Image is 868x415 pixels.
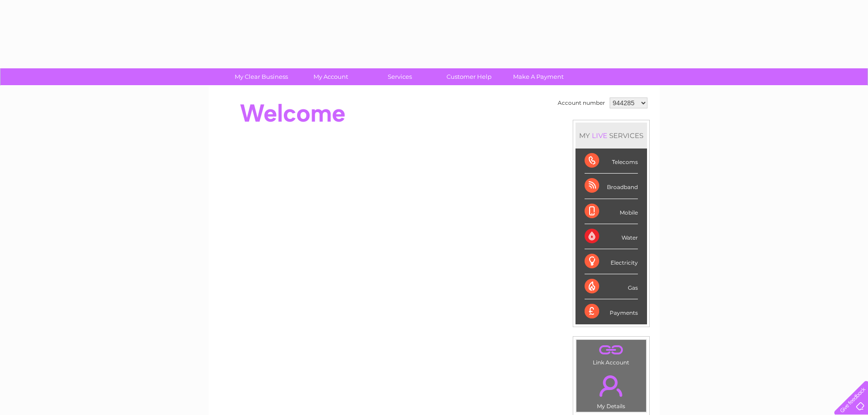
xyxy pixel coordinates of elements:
[585,149,638,174] div: Telecoms
[555,95,607,111] td: Account number
[575,123,647,149] div: MY SERVICES
[579,370,644,402] a: .
[293,68,368,85] a: My Account
[431,68,507,85] a: Customer Help
[585,274,638,299] div: Gas
[501,68,576,85] a: Make A Payment
[585,224,638,249] div: Water
[579,342,644,358] a: .
[585,249,638,274] div: Electricity
[590,131,609,140] div: LIVE
[224,68,299,85] a: My Clear Business
[585,199,638,224] div: Mobile
[585,299,638,324] div: Payments
[576,368,647,412] td: My Details
[585,174,638,199] div: Broadband
[576,339,647,368] td: Link Account
[362,68,437,85] a: Services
